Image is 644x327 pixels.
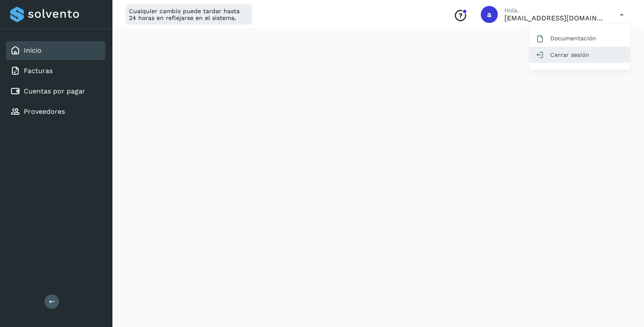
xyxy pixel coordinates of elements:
div: Cuentas por pagar [6,82,105,101]
a: Inicio [24,46,42,54]
div: Documentación [529,30,630,46]
div: Inicio [6,41,105,60]
a: Proveedores [24,107,65,116]
a: Cuentas por pagar [24,87,85,95]
div: Facturas [6,62,105,80]
div: Proveedores [6,102,105,121]
div: Cerrar sesión [529,47,630,63]
a: Facturas [24,67,53,75]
